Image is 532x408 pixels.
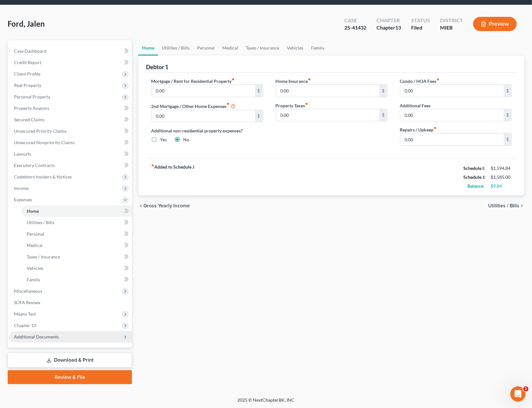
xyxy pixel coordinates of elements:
div: $1,594.84 [491,165,512,171]
i: fiber_manual_record [151,164,154,167]
span: Income [14,185,29,191]
span: Additional Documents [14,334,59,339]
span: Utilities / Bills [488,203,519,208]
span: Vehicles [27,265,43,271]
a: Taxes / Insurance [22,251,132,263]
span: Personal [27,231,44,237]
span: Means Test [14,311,36,317]
span: Miscellaneous [14,288,42,294]
div: $ [504,133,511,145]
div: $ [504,85,511,97]
div: $ [379,109,387,121]
a: Personal [22,228,132,240]
span: 13 [395,24,401,30]
a: Download & Print [8,353,132,368]
label: Home Insurance [276,78,311,84]
button: chevron_left Gross Yearly Income [138,203,190,208]
i: fiber_manual_record [437,78,440,81]
div: MIEB [440,24,463,31]
span: Executory Contracts [14,163,55,168]
i: fiber_manual_record [308,78,311,81]
span: Gross Yearly Income [143,203,190,208]
span: Lawsuits [14,151,31,157]
span: Secured Claims [14,117,45,122]
i: fiber_manual_record [231,78,235,81]
label: No [183,137,189,143]
span: Expenses [14,197,32,202]
span: Real Property [14,83,41,88]
label: Property Taxes [276,102,308,109]
i: fiber_manual_record [434,126,437,130]
input: -- [276,109,379,121]
span: SOFA Review [14,300,40,305]
a: Property Analysis [9,103,132,114]
span: Unsecured Nonpriority Claims [14,140,75,145]
input: -- [151,85,255,97]
i: fiber_manual_record [305,102,308,105]
strong: Schedule I: [463,165,485,171]
span: Credit Report [14,60,41,65]
span: Personal Property [14,94,50,99]
div: $1,585.00 [491,174,512,180]
span: Property Analysis [14,105,49,111]
a: Executory Contracts [9,160,132,171]
span: Family [27,277,40,282]
div: $ [255,110,263,122]
span: Unsecured Priority Claims [14,128,66,134]
a: Taxes / Insurance [242,40,283,56]
div: $9.84 [491,183,512,189]
a: Home [22,205,132,217]
i: chevron_left [138,203,143,208]
button: Preview [473,17,517,31]
a: Secured Claims [9,114,132,125]
button: Utilities / Bills chevron_right [488,203,524,208]
a: Utilities / Bills [22,217,132,228]
strong: Added to Schedule J [151,164,194,191]
input: -- [400,85,504,97]
i: chevron_right [519,203,524,208]
span: Ford, Jalen [8,19,45,28]
a: Utilities / Bills [158,40,193,56]
div: $ [255,85,263,97]
a: Vehicles [283,40,307,56]
strong: Schedule J: [463,174,486,180]
div: 25-41432 [344,24,366,31]
input: -- [151,110,255,122]
span: Medical [27,243,43,248]
a: Family [22,274,132,285]
label: Condo / HOA Fees [400,78,440,84]
input: -- [400,109,504,121]
label: Repairs / Upkeep [400,126,437,133]
a: Review & File [8,370,132,384]
strong: Balance: [467,183,484,189]
div: District [440,17,463,24]
div: Chapter [377,24,401,31]
a: Credit Report [9,57,132,68]
label: Additional Fees [400,102,431,109]
div: Chapter [377,17,401,24]
a: Vehicles [22,263,132,274]
span: Chapter 13 [14,323,36,328]
iframe: Intercom live chat [510,386,526,402]
div: Filed [411,24,430,31]
span: Utilities / Bills [27,220,54,225]
a: SOFA Review [9,297,132,308]
div: Case [344,17,366,24]
span: Client Profile [14,71,40,77]
div: $ [379,85,387,97]
div: Debtor 1 [146,63,168,71]
span: Case Dashboard [14,48,46,54]
a: Unsecured Priority Claims [9,125,132,137]
span: 2 [523,386,529,391]
a: Medical [218,40,242,56]
span: Taxes / Insurance [27,254,60,259]
a: Case Dashboard [9,45,132,57]
a: Medical [22,240,132,251]
a: Personal [193,40,218,56]
span: Home [27,208,39,214]
a: Lawsuits [9,148,132,160]
div: $ [504,109,511,121]
a: Family [307,40,328,56]
label: 2nd Mortgage / Other Home Expenses [151,102,236,110]
a: Unsecured Nonpriority Claims [9,137,132,148]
